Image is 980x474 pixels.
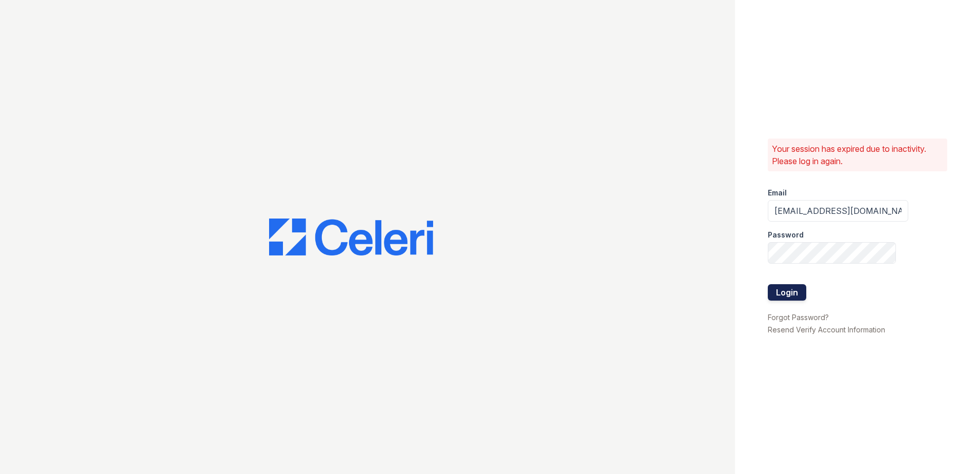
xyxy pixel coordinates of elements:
[768,325,885,334] a: Resend Verify Account Information
[768,313,829,322] a: Forgot Password?
[772,143,943,167] p: Your session has expired due to inactivity. Please log in again.
[768,188,787,198] label: Email
[269,219,433,255] img: CE_Logo_Blue-a8612792a0a2168367f1c8372b55b34899dd931a85d93a1a3d3e32e68fde9ad4.png
[768,230,804,240] label: Password
[768,284,806,301] button: Login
